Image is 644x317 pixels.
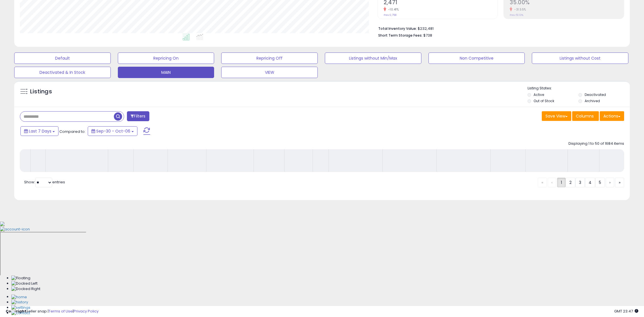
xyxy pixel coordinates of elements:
[378,26,417,31] b: Total Inventory Value:
[378,25,620,32] li: $232,481
[572,111,599,121] button: Columns
[576,113,594,119] span: Columns
[619,180,620,185] span: »
[423,33,432,38] span: $738
[24,179,65,185] span: Show: entries
[568,141,624,146] div: Displaying 1 to 50 of 1684 items
[88,126,137,136] button: Sep-30 - Oct-06
[534,98,554,103] label: Out of Stock
[532,53,628,64] button: Listings without Cost
[585,98,600,103] label: Archived
[595,178,605,187] a: 5
[534,92,544,97] label: Active
[512,7,526,12] small: -31.55%
[542,111,571,121] button: Save View
[11,281,37,286] img: Docked Left
[384,13,396,17] small: Prev: 2,758
[11,300,28,305] img: History
[378,33,423,38] b: Short Term Storage Fees:
[127,111,149,121] button: Filters
[118,67,214,78] button: MAIN
[59,129,85,134] span: Compared to:
[575,178,585,187] a: 3
[20,126,58,136] button: Last 7 Days
[428,53,525,64] button: Non Competitive
[510,13,523,17] small: Prev: 51.13%
[11,305,30,310] img: Settings
[221,67,318,78] button: VIEW
[221,53,318,64] button: Repricing Off
[118,53,214,64] button: Repricing On
[14,67,111,78] button: Deactivated & In Stock
[11,276,30,281] img: Floating
[11,286,40,292] img: Docked Right
[29,128,51,134] span: Last 7 Days
[585,178,595,187] a: 4
[585,92,606,97] label: Deactivated
[11,310,30,316] img: Contact
[566,178,575,187] a: 2
[30,88,52,96] h5: Listings
[600,111,624,121] button: Actions
[11,295,27,300] img: Home
[325,53,421,64] button: Listings without Min/Max
[609,180,610,185] span: ›
[528,86,630,91] p: Listing States:
[14,53,111,64] button: Default
[386,7,399,12] small: -10.41%
[557,178,566,187] a: 1
[96,128,130,134] span: Sep-30 - Oct-06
